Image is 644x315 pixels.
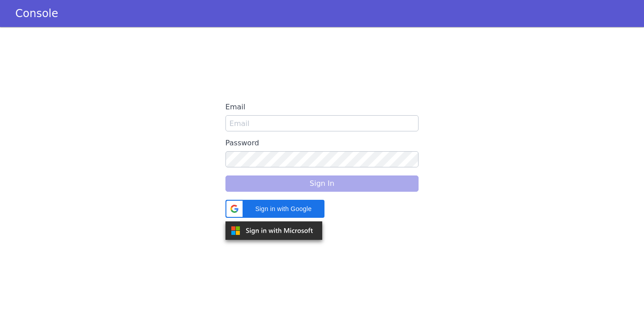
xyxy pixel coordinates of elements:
[5,7,69,20] a: Console
[225,135,419,151] label: Password
[225,115,419,131] input: Email
[248,204,319,214] span: Sign in with Google
[225,221,322,240] img: azure.svg
[225,99,419,115] label: Email
[225,200,324,218] div: Sign in with Google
